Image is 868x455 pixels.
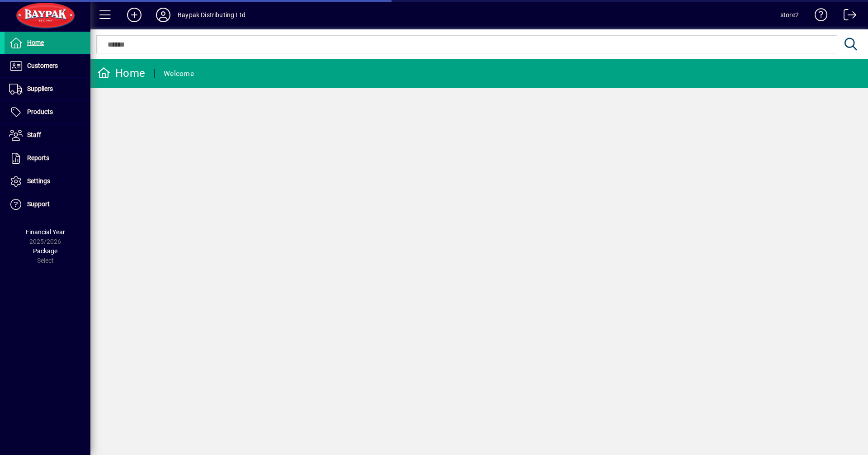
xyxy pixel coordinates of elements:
[5,193,90,216] a: Support
[808,2,828,31] a: Knowledge Base
[27,62,58,69] span: Customers
[26,228,65,236] span: Financial Year
[33,247,57,255] span: Package
[5,101,90,123] a: Products
[5,170,90,193] a: Settings
[5,55,90,77] a: Customers
[164,66,194,81] div: Welcome
[27,131,41,138] span: Staff
[27,200,50,208] span: Support
[5,147,90,170] a: Reports
[5,78,90,100] a: Suppliers
[27,85,53,92] span: Suppliers
[27,154,49,161] span: Reports
[97,66,145,81] div: Home
[27,108,53,115] span: Products
[780,8,799,22] div: store2
[149,7,178,23] button: Profile
[27,39,44,46] span: Home
[837,2,857,31] a: Logout
[120,7,149,23] button: Add
[5,124,90,147] a: Staff
[178,8,245,22] div: Baypak Distributing Ltd
[27,177,50,185] span: Settings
